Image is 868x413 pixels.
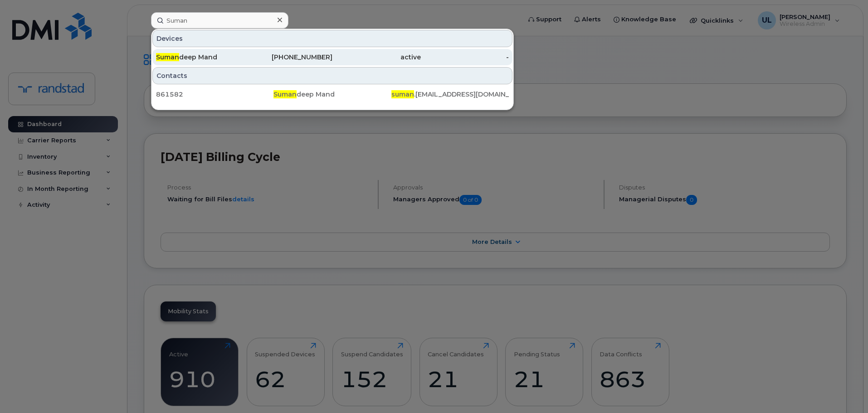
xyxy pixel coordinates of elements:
[391,90,414,98] span: suman
[156,53,179,61] span: Suman
[244,53,333,62] div: [PHONE_NUMBER]
[391,90,509,99] div: .[EMAIL_ADDRESS][DOMAIN_NAME]
[152,30,512,47] div: Devices
[273,90,297,98] span: Suman
[421,53,509,62] div: -
[152,67,512,84] div: Contacts
[156,53,244,62] div: deep Mand
[152,49,512,65] a: Sumandeep Mand[PHONE_NUMBER]active-
[152,86,512,102] a: 861582Sumandeep Mandsuman.[EMAIL_ADDRESS][DOMAIN_NAME]
[273,90,391,99] div: deep Mand
[332,53,421,62] div: active
[156,90,273,99] div: 861582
